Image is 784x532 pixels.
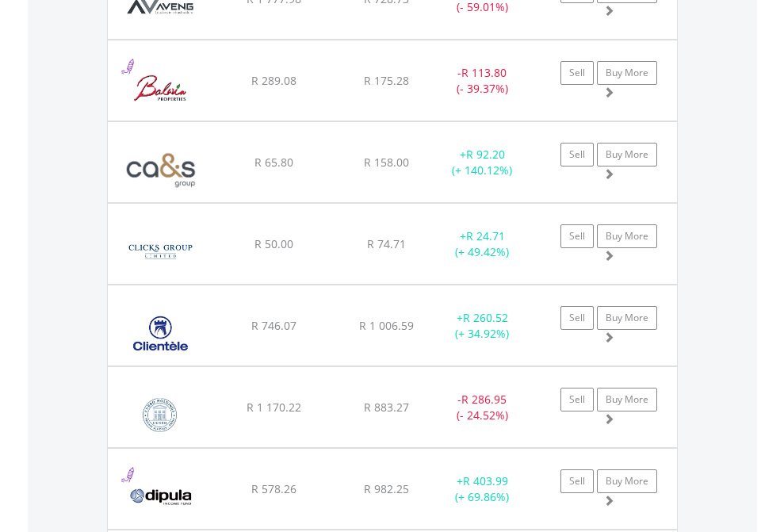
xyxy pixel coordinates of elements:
a: Buy More [597,469,657,493]
div: + (+ 34.92%) [433,310,532,342]
div: + (+ 69.86%) [433,473,532,505]
a: Sell [560,469,594,493]
span: R 158.00 [364,155,409,170]
span: R 74.71 [367,236,406,251]
a: Sell [560,388,594,411]
div: - (- 24.52%) [433,392,532,423]
span: R 982.25 [364,481,409,496]
a: Sell [560,306,594,330]
a: Sell [560,61,594,85]
a: Buy More [597,61,657,85]
span: R 65.80 [254,155,293,170]
span: R 24.71 [466,228,505,243]
a: Buy More [597,143,657,166]
img: EQU.ZA.CAA.png [116,142,207,198]
span: R 289.08 [251,73,296,88]
span: R 50.00 [254,236,293,251]
span: R 883.27 [364,400,409,415]
div: - (- 39.37%) [433,65,532,97]
span: R 746.07 [251,318,296,333]
span: R 286.95 [461,392,507,407]
span: R 175.28 [364,73,409,88]
a: Sell [560,143,594,166]
a: Buy More [597,388,657,411]
a: Sell [560,224,594,248]
div: + (+ 140.12%) [433,147,532,178]
span: R 1 006.59 [359,318,414,333]
a: Buy More [597,306,657,330]
span: R 1 170.22 [247,400,301,415]
span: R 578.26 [251,481,296,496]
span: R 92.20 [466,147,505,162]
img: EQU.ZA.DIB.png [116,469,205,525]
div: + (+ 49.42%) [433,228,532,260]
a: Buy More [597,224,657,248]
img: EQU.ZA.CLS.png [116,224,205,280]
span: R 260.52 [463,310,508,325]
img: EQU.ZA.BWN.png [116,60,205,117]
span: R 113.80 [461,65,507,80]
img: EQU.ZA.CLI.png [116,305,205,362]
img: EQU.ZA.COH.png [116,387,205,443]
span: R 403.99 [463,473,508,488]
